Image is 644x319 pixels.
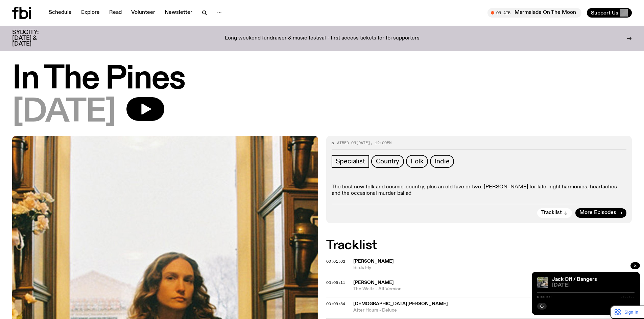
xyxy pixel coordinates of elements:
a: Volunteer [127,8,159,18]
a: Country [371,155,404,168]
span: Specialist [336,158,365,165]
button: 00:01:02 [326,260,345,263]
span: The Waltz - Alt Version [353,286,573,292]
span: -:--:-- [620,295,635,299]
a: Indie [430,155,454,168]
p: The best new folk and cosmic-country, plus an old fave or two. [PERSON_NAME] for late-night harmo... [332,184,627,197]
span: 00:05:11 [326,280,345,285]
span: 00:09:34 [326,301,345,307]
span: [DATE] [356,140,370,145]
a: Schedule [45,8,76,18]
h1: In The Pines [12,64,632,95]
a: Newsletter [161,8,196,18]
a: Folk [406,155,428,168]
span: [DATE] [552,283,635,288]
span: [DATE] [12,97,116,128]
span: Folk [411,158,423,165]
span: Aired on [337,140,356,145]
h3: SYDCITY: [DATE] & [DATE] [12,30,55,47]
span: Tracklist [541,210,562,215]
span: 00:01:02 [326,259,345,264]
span: , 12:00pm [370,140,391,145]
span: [DEMOGRAPHIC_DATA][PERSON_NAME] [353,301,448,306]
button: Tracklist [537,208,572,218]
button: On AirMarmalade On The Moon [487,8,581,18]
a: Specialist [332,155,369,168]
a: Explore [77,8,104,18]
span: More Episodes [579,210,616,215]
span: Indie [435,158,449,165]
h2: Tracklist [326,239,632,251]
span: Birds Fly [353,265,632,271]
button: 00:09:34 [326,302,345,306]
a: Read [105,8,126,18]
span: [PERSON_NAME] [353,259,394,264]
span: Country [376,158,400,165]
a: More Episodes [575,208,626,218]
span: 0:00:00 [537,295,551,299]
button: 00:05:11 [326,281,345,285]
span: [PERSON_NAME] [353,280,394,285]
span: Support Us [591,10,618,16]
button: Support Us [587,8,632,18]
a: Jack Off / Bangers [552,277,597,282]
span: After Hours - Deluxe [353,307,632,314]
p: Long weekend fundraiser & music festival - first access tickets for fbi supporters [225,35,420,42]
